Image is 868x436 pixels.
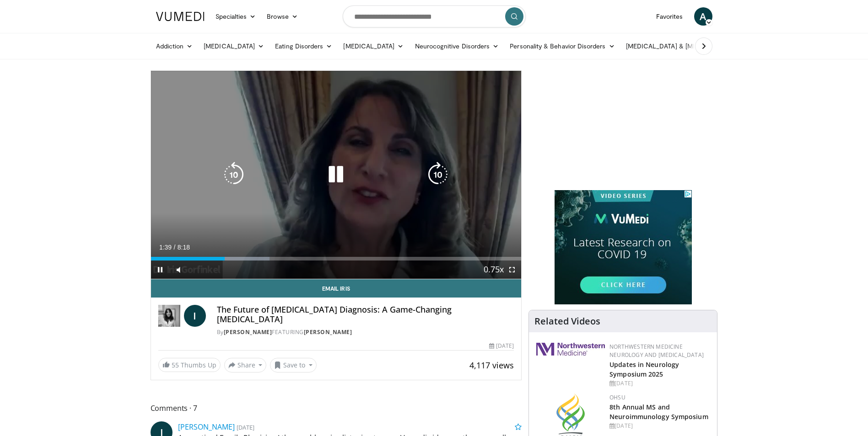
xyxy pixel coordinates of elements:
[469,360,514,371] span: 4,117 views
[609,360,679,378] a: Updates in Neurology Symposium 2025
[489,342,514,350] div: [DATE]
[224,328,272,336] a: [PERSON_NAME]
[338,37,409,55] a: [MEDICAL_DATA]
[224,358,267,372] button: Share
[158,305,180,327] img: Dr. Iris Gorfinkel
[620,37,751,55] a: [MEDICAL_DATA] & [MEDICAL_DATA]
[217,328,514,336] div: By FEATURING
[503,261,521,279] button: Fullscreen
[609,422,710,430] div: [DATE]
[178,422,235,432] a: [PERSON_NAME]
[178,244,190,251] span: 8:18
[343,5,526,27] input: Search topics, interventions
[151,279,522,298] a: Email Iris
[158,358,221,372] a: 55 Thumbs Up
[410,37,505,55] a: Neurocognitive Disorders
[485,261,503,279] button: Playback Rate
[304,328,352,336] a: [PERSON_NAME]
[151,71,522,279] video-js: Video Player
[151,257,522,261] div: Progress Bar
[169,261,188,279] button: Mute
[174,244,176,251] span: /
[151,402,522,414] span: Comments 7
[536,343,605,356] img: 2a462fb6-9365-492a-ac79-3166a6f924d8.png.150x105_q85_autocrop_double_scale_upscale_version-0.2.jpg
[151,37,199,55] a: Addiction
[198,37,270,55] a: [MEDICAL_DATA]
[504,37,620,55] a: Personality & Behavior Disorders
[651,7,689,26] a: Favorites
[184,305,206,327] a: I
[156,12,205,21] img: VuMedi Logo
[609,393,625,401] a: OHSU
[609,403,708,421] a: 8th Annual MS and Neuroimmunology Symposium
[261,7,303,26] a: Browse
[270,358,317,372] button: Save to
[237,423,254,431] small: [DATE]
[694,7,712,26] a: A
[609,343,704,359] a: Northwestern Medicine Neurology and [MEDICAL_DATA]
[172,361,179,369] span: 55
[210,7,262,26] a: Specialties
[159,244,172,251] span: 1:39
[534,316,600,327] h4: Related Videos
[151,261,169,279] button: Pause
[555,70,692,185] iframe: Advertisement
[270,37,338,55] a: Eating Disorders
[217,305,514,324] h4: The Future of [MEDICAL_DATA] Diagnosis: A Game-Changing [MEDICAL_DATA]
[609,379,710,388] div: [DATE]
[555,190,692,304] iframe: Advertisement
